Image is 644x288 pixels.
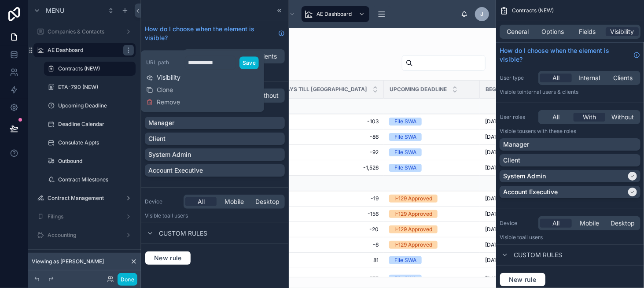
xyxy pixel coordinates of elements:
[552,113,559,122] span: All
[58,176,134,183] label: Contract Milestones
[481,11,484,18] span: J
[33,191,136,205] a: Contract Management
[486,86,553,93] span: Beginning Date of Need
[145,212,285,219] p: Visible to
[48,232,121,239] label: Accounting
[48,195,121,202] label: Contract Management
[157,73,180,82] span: Visibility
[32,258,104,265] span: Viewing as [PERSON_NAME]
[151,254,185,262] span: New rule
[255,197,280,206] span: Desktop
[500,234,640,241] p: Visible to
[239,56,259,69] button: Save
[256,91,279,100] span: Without
[611,219,635,228] span: Desktop
[500,46,640,64] a: How do I choose when the element is visible?
[33,25,136,39] a: Companies & Contacts
[44,62,136,76] a: Contracts (NEW)
[579,74,600,82] span: Internal
[58,121,134,128] label: Deadline Calendar
[58,102,134,109] label: Upcoming Deadline
[579,27,596,36] span: Fields
[522,128,576,134] span: Users with these roles
[552,74,559,82] span: All
[500,89,640,96] p: Visible to
[514,251,562,259] span: Custom rules
[146,98,180,107] button: Remove
[552,219,559,228] span: All
[613,74,633,82] span: Clients
[224,197,244,206] span: Mobile
[503,140,529,149] p: Manager
[58,65,130,72] label: Contracts (NEW)
[522,234,543,240] span: all users
[500,128,640,135] p: Visible to
[157,98,180,107] span: Remove
[44,173,136,187] a: Contract Milestones
[503,156,520,165] p: Client
[512,7,554,14] span: Contracts (NEW)
[44,154,136,168] a: Outbound
[58,139,134,146] label: Consulate Appts
[580,219,599,228] span: Mobile
[507,27,529,36] span: General
[258,52,277,61] span: Clients
[33,43,136,57] a: AE Dashboard
[48,28,121,35] label: Companies & Contacts
[198,197,205,206] span: All
[500,220,535,227] label: Device
[33,210,136,224] a: Filings
[157,85,173,94] span: Clone
[44,136,136,150] a: Consulate Appts
[146,85,180,94] button: Clone
[500,74,535,81] label: User type
[145,25,285,42] a: How do I choose when the element is visible?
[48,213,121,220] label: Filings
[206,4,461,24] div: scrollable content
[148,150,191,159] p: System Admin
[503,172,546,181] p: System Admin
[500,46,630,64] span: How do I choose when the element is visible?
[58,158,134,165] label: Outbound
[500,114,535,121] label: User roles
[44,117,136,131] a: Deadline Calendar
[167,212,188,219] span: all users
[44,80,136,94] a: ETA-790 (NEW)
[148,166,203,175] p: Account Executive
[611,27,634,36] span: Visibility
[33,247,136,261] a: Documents for Employers
[146,73,180,82] button: Visibility
[118,273,137,286] button: Done
[390,86,447,93] span: Upcoming Deadline
[148,118,174,127] p: Manager
[58,84,134,91] label: ETA-790 (NEW)
[48,47,118,54] label: AE Dashboard
[44,99,136,113] a: Upcoming Deadline
[612,113,634,122] span: Without
[145,198,180,205] label: Device
[522,89,578,95] span: Internal users & clients
[46,6,64,15] span: Menu
[145,25,275,42] span: How do I choose when the element is visible?
[541,27,564,36] span: Options
[283,86,367,93] span: Days till [GEOGRAPHIC_DATA]
[148,134,166,143] p: Client
[145,251,191,265] button: New rule
[583,113,596,122] span: With
[159,229,207,238] span: Custom rules
[33,228,136,242] a: Accounting
[316,11,352,18] span: AE Dashboard
[302,6,369,22] a: AE Dashboard
[503,188,558,196] p: Account Executive
[146,59,181,66] label: URL path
